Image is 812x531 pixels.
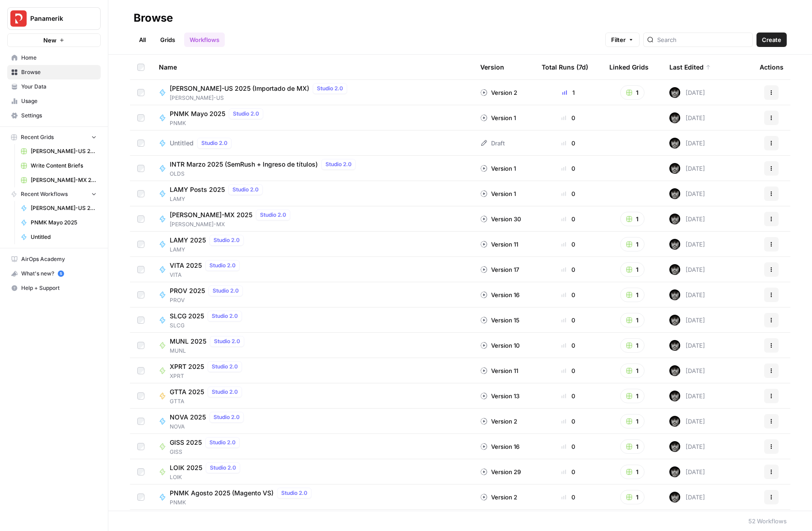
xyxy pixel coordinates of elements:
span: Studio 2.0 [212,388,238,396]
div: 0 [542,265,595,274]
button: Workspace: Panamerik [7,7,101,30]
a: 5 [58,270,64,277]
div: [DATE] [669,112,705,123]
img: Panamerik Logo [10,10,27,27]
span: Create [762,35,781,44]
div: 1 [542,88,595,97]
span: Usage [21,97,97,105]
img: qih5pob56m8oz1g80dimu1ehrj3s [669,87,680,98]
span: Untitled [31,233,97,241]
span: Home [21,54,97,62]
a: XPRT 2025Studio 2.0XPRT [159,361,466,380]
button: 1 [620,262,645,277]
span: XPRT [170,372,246,380]
img: qih5pob56m8oz1g80dimu1ehrj3s [669,391,680,401]
img: qih5pob56m8oz1g80dimu1ehrj3s [669,112,680,123]
div: [DATE] [669,315,705,326]
span: Studio 2.0 [233,110,259,118]
a: NOVA 2025Studio 2.0NOVA [159,412,466,431]
img: qih5pob56m8oz1g80dimu1ehrj3s [669,315,680,326]
span: GISS 2025 [170,438,202,447]
span: Panamerik [30,14,85,23]
div: 0 [542,316,595,325]
div: [DATE] [669,87,705,98]
a: Untitled [17,230,101,244]
div: [DATE] [669,416,705,427]
span: Studio 2.0 [214,337,240,345]
button: Recent Grids [7,130,101,144]
span: Studio 2.0 [213,413,240,421]
div: Version 1 [480,164,516,173]
div: Version 11 [480,366,518,375]
span: Help + Support [21,284,97,292]
span: MUNL [170,347,248,355]
button: New [7,33,101,47]
div: [DATE] [669,214,705,224]
img: qih5pob56m8oz1g80dimu1ehrj3s [669,365,680,376]
div: 0 [542,341,595,350]
div: [DATE] [669,239,705,250]
a: LAMY Posts 2025Studio 2.0LAMY [159,184,466,203]
a: VITA 2025Studio 2.0VITA [159,260,466,279]
span: Studio 2.0 [260,211,286,219]
img: qih5pob56m8oz1g80dimu1ehrj3s [669,239,680,250]
span: VITA 2025 [170,261,202,270]
div: [DATE] [669,138,705,149]
button: 1 [620,414,645,429]
div: 0 [542,467,595,476]
div: Version 30 [480,214,521,224]
a: UntitledStudio 2.0 [159,138,466,149]
button: Create [756,33,787,47]
span: GTTA 2025 [170,387,204,396]
img: qih5pob56m8oz1g80dimu1ehrj3s [669,340,680,351]
div: [DATE] [669,188,705,199]
div: 0 [542,164,595,173]
span: LAMY Posts 2025 [170,185,225,194]
span: NOVA 2025 [170,413,206,422]
a: GISS 2025Studio 2.0GISS [159,437,466,456]
span: OLDS [170,170,359,178]
div: 0 [542,240,595,249]
span: LAMY [170,246,247,254]
span: SLCG [170,321,246,330]
span: PNMK [170,119,267,127]
span: LOIK [170,473,244,481]
div: [DATE] [669,289,705,300]
div: Last Edited [669,55,711,79]
div: 0 [542,214,595,224]
div: Browse [134,11,173,25]
a: All [134,33,151,47]
div: [DATE] [669,340,705,351]
span: INTR Marzo 2025 (SemRush + Ingreso de títulos) [170,160,318,169]
div: [DATE] [669,163,705,174]
a: LAMY 2025Studio 2.0LAMY [159,235,466,254]
span: Studio 2.0 [212,312,238,320]
button: 1 [620,85,645,100]
div: 0 [542,290,595,299]
img: qih5pob56m8oz1g80dimu1ehrj3s [669,214,680,224]
span: [PERSON_NAME]-MX 2025 [170,210,252,219]
div: 0 [542,493,595,502]
span: Studio 2.0 [212,363,238,371]
div: Version 16 [480,290,520,299]
div: 52 Workflows [748,517,787,526]
span: Studio 2.0 [209,438,236,447]
span: [PERSON_NAME]-MX 2025 Posts [31,176,97,184]
span: Studio 2.0 [281,489,307,497]
div: Version 1 [480,113,516,122]
text: 5 [60,271,62,276]
div: 0 [542,139,595,148]
span: GISS [170,448,243,456]
a: INTR Marzo 2025 (SemRush + Ingreso de títulos)Studio 2.0OLDS [159,159,466,178]
span: Studio 2.0 [317,84,343,93]
span: Recent Grids [21,133,54,141]
a: AirOps Academy [7,252,101,266]
button: 1 [620,288,645,302]
div: Version 17 [480,265,519,274]
span: SLCG 2025 [170,312,204,321]
div: Version 13 [480,391,520,401]
div: 0 [542,391,595,401]
a: LOIK 2025Studio 2.0LOIK [159,462,466,481]
div: Version 11 [480,240,518,249]
div: [DATE] [669,466,705,477]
